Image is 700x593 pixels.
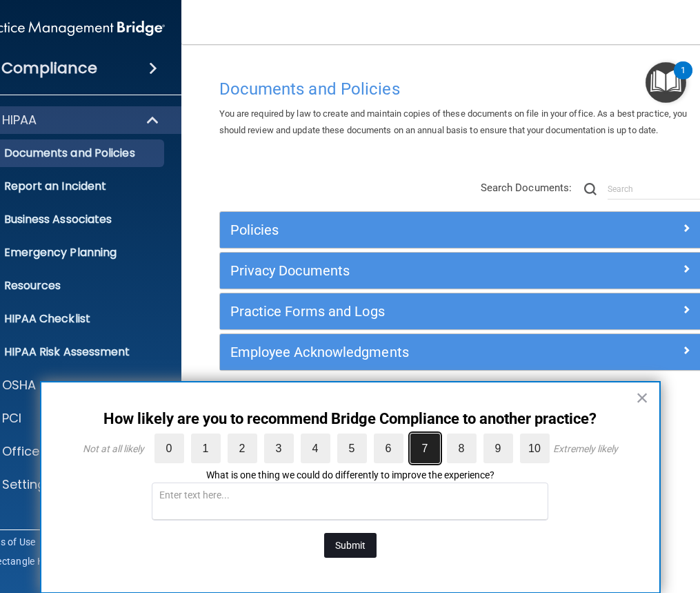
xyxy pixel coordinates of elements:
[2,443,132,460] p: OfficeSafe University
[584,183,597,195] img: ic-search.3b580494.png
[2,476,53,493] p: Settings
[481,182,572,194] span: Search Documents:
[301,434,330,463] label: 4
[636,387,649,409] button: Close
[646,62,686,103] button: Open Resource Center, 1 new notification
[681,70,686,88] div: 1
[553,443,618,454] div: Extremely likely
[1,59,97,78] h4: Compliance
[2,112,37,128] p: HIPAA
[228,434,257,463] label: 2
[337,434,367,463] label: 5
[324,533,377,558] button: Submit
[447,434,477,463] label: 8
[264,434,294,463] label: 3
[154,434,184,463] label: 0
[2,410,21,427] p: PCI
[219,108,688,135] span: You are required by law to create and maintain copies of these documents on file in your office. ...
[2,377,37,393] p: OSHA
[520,434,550,463] label: 10
[374,434,403,463] label: 6
[483,434,513,463] label: 9
[83,443,144,454] div: Not at all likely
[230,344,571,360] h5: Employee Acknowledgments
[410,434,440,463] label: 7
[69,469,632,483] div: What is one thing we could do differently to improve the experience?
[230,304,571,319] h5: Practice Forms and Logs
[191,434,221,463] label: 1
[69,410,632,428] p: How likely are you to recommend Bridge Compliance to another practice?
[230,263,571,278] h5: Privacy Documents
[230,222,571,237] h5: Policies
